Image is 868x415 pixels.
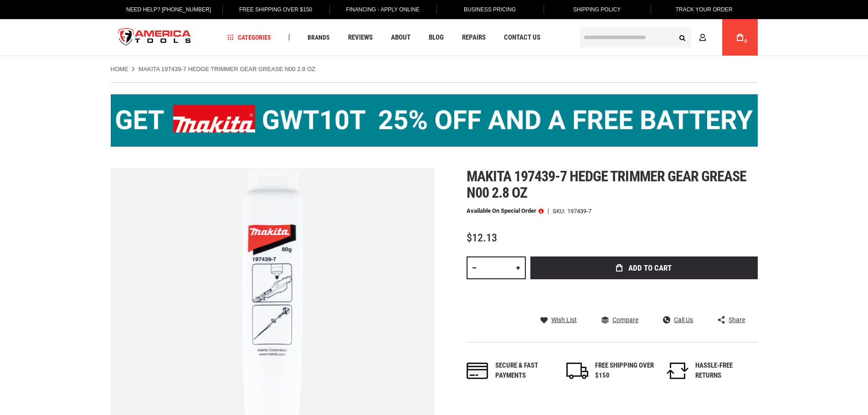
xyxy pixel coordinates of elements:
img: America Tools [111,20,199,55]
span: Add to Cart [628,264,672,272]
span: 0 [745,39,747,44]
a: Call Us [663,316,693,324]
div: Secure & fast payments [495,361,555,380]
a: Reviews [344,31,377,44]
a: Categories [223,31,275,44]
span: Contact Us [504,34,540,41]
span: Call Us [674,317,693,323]
img: BOGO: Buy the Makita® XGT IMpact Wrench (GWT10T), get the BL4040 4ah Battery FREE! [111,94,758,147]
span: Brands [308,34,330,41]
span: Compare [612,317,638,323]
a: Home [111,65,128,73]
button: Add to Cart [530,256,758,279]
img: payments [467,363,488,379]
span: Reviews [348,34,373,41]
div: HASSLE-FREE RETURNS [695,361,755,380]
span: Repairs [462,34,486,41]
button: Search [674,29,691,46]
span: Categories [227,34,271,41]
a: Contact Us [500,31,544,44]
a: 0 [731,19,749,56]
iframe: Secure express checkout frame [529,282,760,308]
a: Repairs [458,31,490,44]
a: Wish List [540,316,577,324]
p: Available on Special Order [467,208,544,214]
span: Wish List [551,317,577,323]
strong: MAKITA 197439-7 HEDGE TRIMMER GEAR GREASE N00 2.8 OZ [139,66,315,72]
div: FREE SHIPPING OVER $150 [595,361,654,380]
a: Compare [601,316,638,324]
img: shipping [566,363,588,379]
a: About [387,31,415,44]
a: store logo [111,20,199,55]
span: Blog [429,34,444,41]
span: Share [729,317,745,323]
a: Brands [303,31,334,44]
span: $12.13 [467,231,497,244]
span: About [391,34,411,41]
img: returns [667,363,688,379]
a: Blog [425,31,448,44]
strong: SKU [553,208,567,214]
div: 197439-7 [567,208,591,214]
span: Shipping Policy [573,6,621,13]
span: Makita 197439-7 hedge trimmer gear grease n00 2.8 oz [467,168,747,201]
